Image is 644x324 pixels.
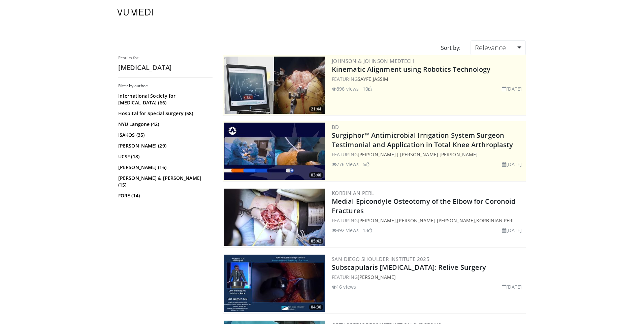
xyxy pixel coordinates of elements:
h3: Filter by author: [118,83,213,89]
a: Korbinian Perl [476,217,515,224]
a: [PERSON_NAME] [358,274,396,280]
span: 04:30 [309,304,323,310]
a: [PERSON_NAME] J [PERSON_NAME] [PERSON_NAME] [358,151,478,158]
a: 21:44 [224,57,325,114]
div: Sort by: [436,40,465,55]
li: 13 [363,227,372,234]
li: 896 views [332,85,359,92]
a: UCSF (18) [118,153,211,160]
a: 05:42 [224,189,325,246]
img: 70422da6-974a-44ac-bf9d-78c82a89d891.300x170_q85_crop-smart_upscale.jpg [224,123,325,180]
img: 85482610-0380-4aae-aa4a-4a9be0c1a4f1.300x170_q85_crop-smart_upscale.jpg [224,57,325,114]
a: International Society for [MEDICAL_DATA] (66) [118,93,211,106]
a: Surgiphor™ Antimicrobial Irrigation System Surgeon Testimonial and Application in Total Knee Arth... [332,131,513,149]
img: VuMedi Logo [117,9,153,15]
a: [PERSON_NAME] [PERSON_NAME] [397,217,475,224]
div: FEATURING [332,273,524,281]
a: NYU Langone (42) [118,121,211,128]
div: FEATURING [332,151,524,158]
a: Sayfe Jassim [358,76,388,82]
a: FORE (14) [118,192,211,199]
span: 21:44 [309,106,323,112]
p: Results for: [118,55,213,61]
span: 05:42 [309,238,323,244]
a: [PERSON_NAME] [358,217,396,224]
img: f3cdfbb9-7de8-411c-9e53-0e88e6e931d5.300x170_q85_crop-smart_upscale.jpg [224,255,325,312]
li: 776 views [332,161,359,168]
a: Johnson & Johnson MedTech [332,58,414,64]
div: FEATURING [332,75,524,83]
div: FEATURING , , [332,217,524,224]
li: 892 views [332,227,359,234]
a: [PERSON_NAME] (29) [118,142,211,149]
h2: [MEDICAL_DATA] [118,63,213,72]
li: [DATE] [502,227,522,234]
a: Kinematic Alignment using Robotics Technology [332,65,491,74]
a: Subscapularis [MEDICAL_DATA]: Relive Surgery [332,263,486,272]
img: 3bdbf933-769d-4025-a0b0-14e0145b0950.300x170_q85_crop-smart_upscale.jpg [224,189,325,246]
li: 10 [363,85,372,92]
a: Medial Epicondyle Osteotomy of the Elbow for Coronoid Fractures [332,197,515,215]
span: 03:40 [309,172,323,178]
a: Korbinian Perl [332,190,374,196]
a: Relevance [471,40,526,55]
li: [DATE] [502,283,522,290]
a: 03:40 [224,123,325,180]
a: ISAKOS (35) [118,132,211,138]
li: 5 [363,161,369,168]
a: [PERSON_NAME] (16) [118,164,211,171]
a: Hospital for Special Surgery (58) [118,110,211,117]
li: 16 views [332,283,356,290]
a: 04:30 [224,255,325,312]
li: [DATE] [502,161,522,168]
span: Relevance [475,43,506,52]
li: [DATE] [502,85,522,92]
a: San Diego Shoulder Institute 2025 [332,256,429,262]
a: [PERSON_NAME] & [PERSON_NAME] (15) [118,175,211,188]
a: BD [332,124,339,130]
